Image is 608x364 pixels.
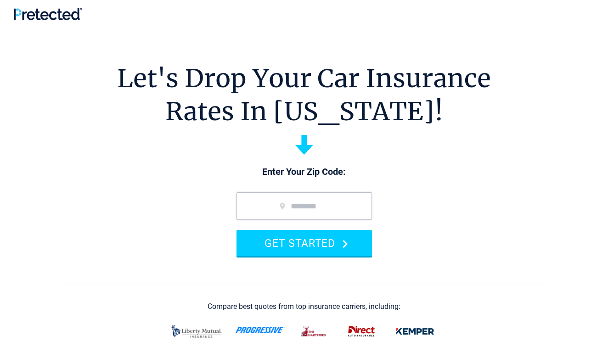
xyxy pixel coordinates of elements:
input: zip code [236,192,372,220]
img: direct [343,322,380,341]
h1: Let's Drop Your Car Insurance Rates In [US_STATE]! [117,62,491,128]
div: Compare best quotes from top insurance carriers, including: [208,302,400,311]
p: Enter Your Zip Code: [227,166,381,179]
img: progressive [236,327,285,333]
img: Pretected Logo [14,8,82,20]
img: liberty [169,320,225,342]
img: thehartford [296,322,332,341]
button: GET STARTED [236,230,372,256]
img: kemper [391,322,439,341]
